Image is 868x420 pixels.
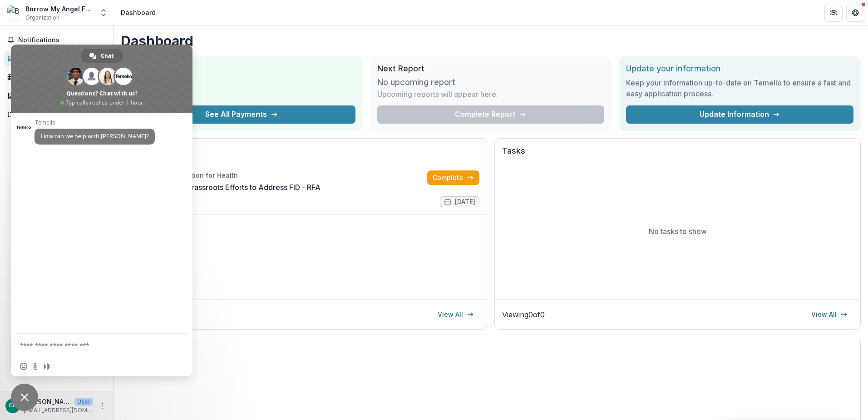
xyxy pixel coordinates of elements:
[20,363,27,370] span: Insert an emoji
[649,226,707,237] p: No tasks to show
[7,5,22,20] img: Borrow My Angel Foundation
[41,132,148,140] span: How can we help with [PERSON_NAME]?
[377,64,605,74] h2: Next Report
[97,400,108,411] button: More
[25,4,94,14] div: Borrow My Angel Foundation
[81,49,123,63] div: Chat
[806,307,853,322] a: View All
[74,398,93,406] p: User
[128,146,479,163] h2: Proposals
[377,77,455,87] h3: No upcoming report
[35,120,155,126] span: Temelio
[117,6,159,19] nav: breadcrumb
[4,107,109,122] a: Documents
[502,309,545,320] p: Viewing 0 of 0
[24,397,71,406] p: [PERSON_NAME]
[432,307,479,322] a: View All
[128,64,355,74] h2: Total Awarded
[11,384,38,411] div: Close chat
[128,182,321,193] a: [DATE] - [DATE] Grassroots Efforts to Address FID - RFA
[20,341,163,350] textarea: Compose your message...
[97,4,110,22] button: Open entity switcher
[846,4,864,22] button: Get Help
[502,146,853,163] h2: Tasks
[128,105,355,124] button: See All Payments
[9,403,17,409] div: Chuck Dow
[626,64,853,74] h2: Update your information
[824,4,843,22] button: Partners
[626,77,853,99] h3: Keep your information up-to-date on Temelio to ensure a fast and easy application process.
[4,70,109,85] a: Tasks
[18,36,106,44] span: Notifications
[24,406,93,415] p: [EMAIL_ADDRESS][DOMAIN_NAME]
[4,33,109,47] button: Notifications
[44,363,51,370] span: Audio message
[101,49,113,63] span: Chat
[4,88,109,103] a: Proposals
[4,51,109,66] a: Dashboard
[121,8,156,17] div: Dashboard
[25,14,59,22] span: Organization
[626,105,853,124] a: Update Information
[32,363,39,370] span: Send a file
[121,33,861,49] h1: Dashboard
[427,170,479,185] a: Complete
[377,89,498,100] p: Upcoming reports will appear here.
